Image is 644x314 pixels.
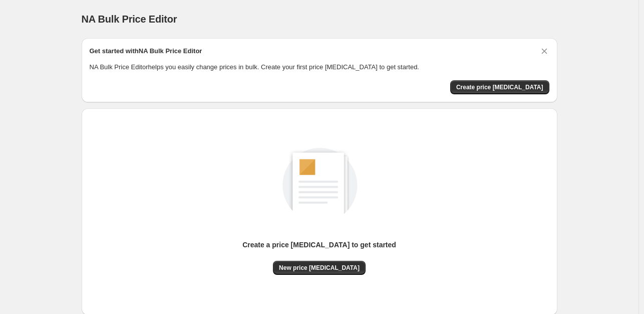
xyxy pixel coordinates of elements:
[242,240,396,250] p: Create a price [MEDICAL_DATA] to get started
[450,80,549,94] button: Create price change job
[456,83,543,91] span: Create price [MEDICAL_DATA]
[82,14,177,25] span: NA Bulk Price Editor
[90,46,202,56] h2: Get started with NA Bulk Price Editor
[273,261,366,275] button: New price [MEDICAL_DATA]
[539,46,549,56] button: Dismiss card
[90,62,549,72] p: NA Bulk Price Editor helps you easily change prices in bulk. Create your first price [MEDICAL_DAT...
[279,264,360,272] span: New price [MEDICAL_DATA]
